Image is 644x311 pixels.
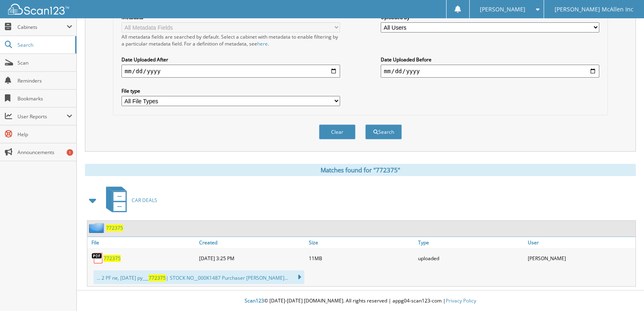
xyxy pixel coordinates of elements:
[101,184,157,216] a: CAR DEALS
[121,65,340,78] input: start
[17,77,72,84] span: Reminders
[307,237,416,248] a: Size
[17,24,67,30] span: Cabinets
[197,237,307,248] a: Created
[132,197,157,204] span: CAR DEALS
[85,164,636,176] div: Matches found for "772375"
[603,272,644,311] iframe: Chat Widget
[319,124,356,139] button: Clear
[416,250,526,266] div: uploaded
[104,255,121,262] a: 772375
[416,237,526,248] a: Type
[480,7,525,12] span: [PERSON_NAME]
[381,65,599,78] input: end
[17,131,72,138] span: Help
[17,95,72,102] span: Bookmarks
[77,291,644,311] div: © [DATE]-[DATE] [DOMAIN_NAME]. All rights reserved | appg04-scan123-com |
[17,41,71,48] span: Search
[526,250,635,266] div: [PERSON_NAME]
[555,7,633,12] span: [PERSON_NAME] McAllen Inc
[257,40,268,47] a: here
[526,237,635,248] a: User
[87,237,197,248] a: File
[197,250,307,266] div: [DATE] 3:25 PM
[93,270,304,284] div: ... 2 PF ne, [DATE] py___ | STOCK NO__000K1487 Purchaser [PERSON_NAME]...
[121,87,340,94] label: File type
[446,297,476,304] a: Privacy Policy
[17,113,67,120] span: User Reports
[106,224,123,231] a: 772375
[365,124,402,139] button: Search
[89,223,106,233] img: folder2.png
[17,149,72,156] span: Announcements
[149,274,166,281] span: 772375
[17,59,72,66] span: Scan
[8,4,69,15] img: scan123-logo-white.svg
[67,149,73,156] div: 1
[245,297,264,304] span: Scan123
[121,33,340,47] div: All metadata fields are searched by default. Select a cabinet with metadata to enable filtering b...
[381,56,599,63] label: Date Uploaded Before
[307,250,416,266] div: 11MB
[91,252,104,264] img: PDF.png
[121,56,340,63] label: Date Uploaded After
